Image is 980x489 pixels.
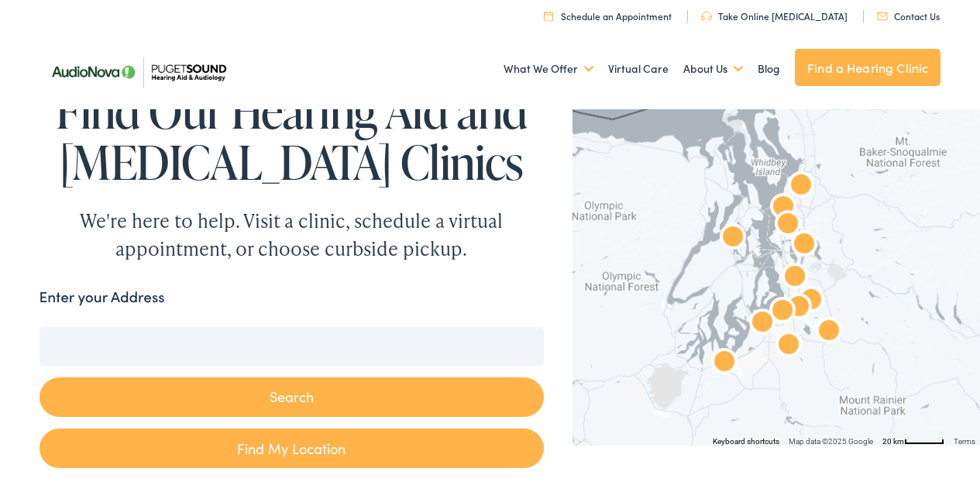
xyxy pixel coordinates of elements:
[608,40,669,98] a: Virtual Care
[776,162,826,212] div: Puget Sound Hearing Aid &#038; Audiology by AudioNova
[954,437,975,446] a: Terms (opens in new tab)
[40,429,545,468] a: Find My Location
[763,201,813,250] div: AudioNova
[758,40,780,98] a: Blog
[43,207,539,263] div: We're here to help. Visit a clinic, schedule a virtual appointment, or choose curbside pickup.
[779,221,829,270] div: AudioNova
[738,299,787,349] div: AudioNova
[758,184,808,233] div: AudioNova
[40,286,165,308] label: Enter your Address
[804,308,854,357] div: AudioNova
[576,425,628,446] a: Open this area in Google Maps (opens a new window)
[770,253,820,303] div: AudioNova
[878,435,949,446] button: Map Scale: 20 km per 48 pixels
[758,288,807,337] div: AudioNova
[713,436,779,447] button: Keyboard shortcuts
[40,85,545,188] h1: Find Our Hearing Aid and [MEDICAL_DATA] Clinics
[40,327,545,366] input: Enter your address or zip code
[708,214,758,263] div: AudioNova
[504,40,593,98] a: What We Offer
[701,12,712,21] img: utility icon
[544,9,672,22] a: Schedule an Appointment
[764,322,813,371] div: AudioNova
[786,277,836,326] div: AudioNova
[576,425,628,446] img: Google
[701,9,848,22] a: Take Online [MEDICAL_DATA]
[683,40,743,98] a: About Us
[40,377,545,417] button: Search
[877,12,888,20] img: utility icon
[877,9,940,22] a: Contact Us
[544,11,553,21] img: utility icon
[774,284,824,333] div: AudioNova
[882,437,904,446] span: 20 km
[789,437,873,446] span: Map data ©2025 Google
[700,339,749,388] div: AudioNova
[795,49,940,86] a: Find a Hearing Clinic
